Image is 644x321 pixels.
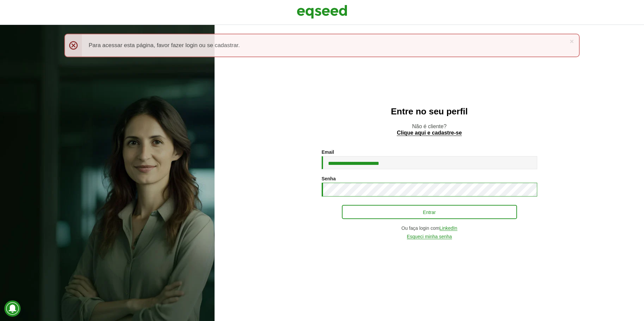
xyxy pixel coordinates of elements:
a: × [570,38,574,45]
div: Para acessar esta página, favor fazer login ou se cadastrar. [64,34,580,57]
button: Entrar [342,205,517,219]
img: EqSeed Logo [297,3,347,20]
a: Clique aqui e cadastre-se [397,130,462,136]
h2: Entre no seu perfil [228,107,631,116]
label: Email [322,150,334,154]
p: Não é cliente? [228,123,631,136]
a: Esqueci minha senha [407,234,452,239]
a: LinkedIn [440,226,457,231]
div: Ou faça login com [322,226,537,231]
label: Senha [322,176,336,181]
